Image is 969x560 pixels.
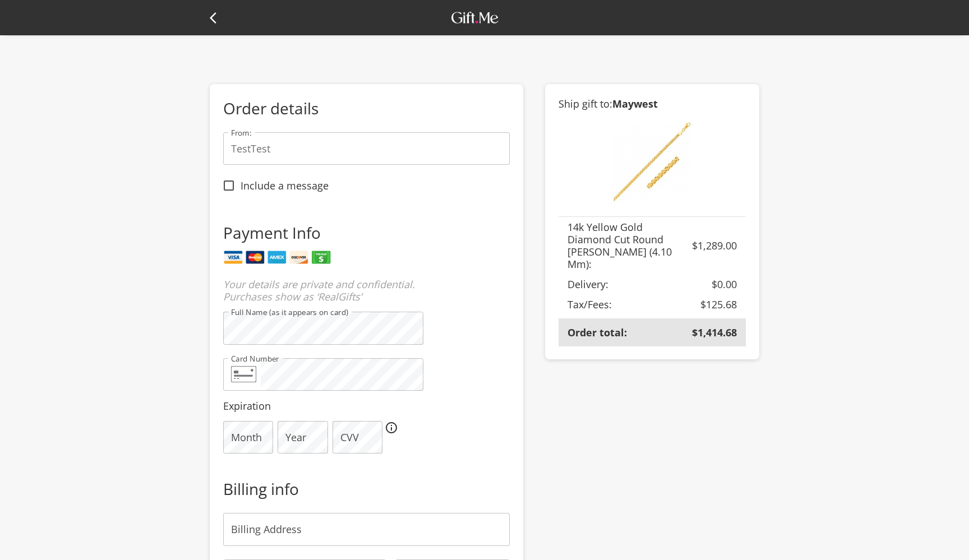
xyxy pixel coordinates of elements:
span: Delivery: [567,277,608,291]
span: 14k Yellow Gold Diamond Cut Round [PERSON_NAME] (4.10 Mm): [567,220,672,271]
span: $1,414.68 [692,326,737,339]
span: Ship gift to: [559,97,658,110]
p: Your details are private and confidential. Purchases show as ‘RealGifts’ [223,278,423,303]
span: $1,289.00 [692,239,737,252]
table: customized table [559,217,746,346]
p: Expiration [223,400,423,412]
p: Payment Info [223,222,423,243]
b: Maywest [612,97,658,110]
span: $125.68 [700,298,737,311]
p: Order details [223,98,510,119]
img: naimfkLSfRHR5FolHeEreH3YLf1DprQ96BwJ159X8lV3Zrt08AAAAABJRU5ErkJggg== [231,366,256,382]
span: $0.00 [712,277,737,291]
img: GiftMe Logo [449,9,501,27]
img: 14k Yellow Gold Diamond Cut Round Franco Bracelet (4.10 Mm) [610,119,694,205]
span: Include a message [241,179,329,192]
span: Tax/Fees: [567,298,612,311]
img: supported cards [223,248,331,267]
span: Order total: [567,326,627,339]
input: Sender's Nickname [223,132,510,165]
p: Billing info [223,478,510,499]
